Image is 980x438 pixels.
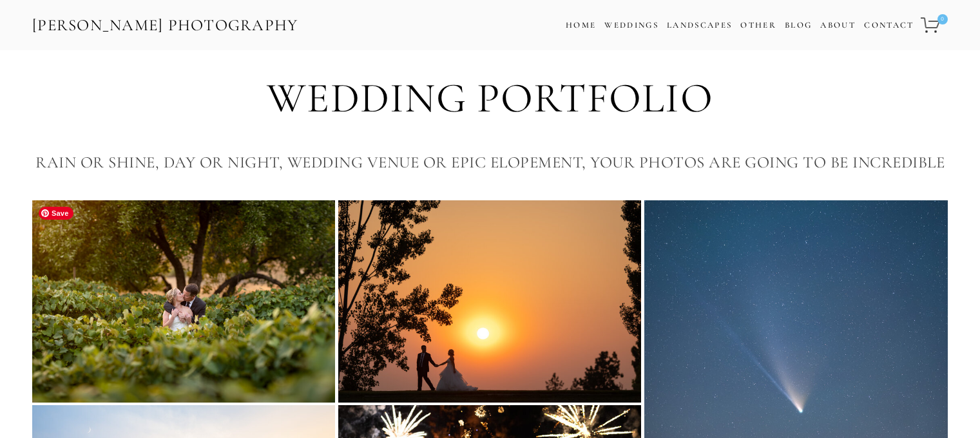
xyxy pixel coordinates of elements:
span: 0 [937,14,948,24]
a: Other [740,20,776,30]
a: Home [566,16,596,35]
h3: Rain or Shine, Day or Night, Wedding Venue or Epic Elopement, your photos are going to be incredible [32,149,948,175]
a: [PERSON_NAME] Photography [31,11,300,40]
a: 0 items in cart [919,10,949,41]
img: Beacon Hill Wedding [32,200,335,402]
a: Weddings [604,20,658,30]
a: Contact [864,16,914,35]
span: Save [39,207,73,220]
h1: Wedding Portfolio [32,75,948,122]
a: About [820,16,856,35]
a: Landscapes [667,20,732,30]
a: Blog [785,16,812,35]
img: ©ZachNichols (July 22, 2021 [20.06.30]) - ZAC_6522.jpg [338,200,641,402]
